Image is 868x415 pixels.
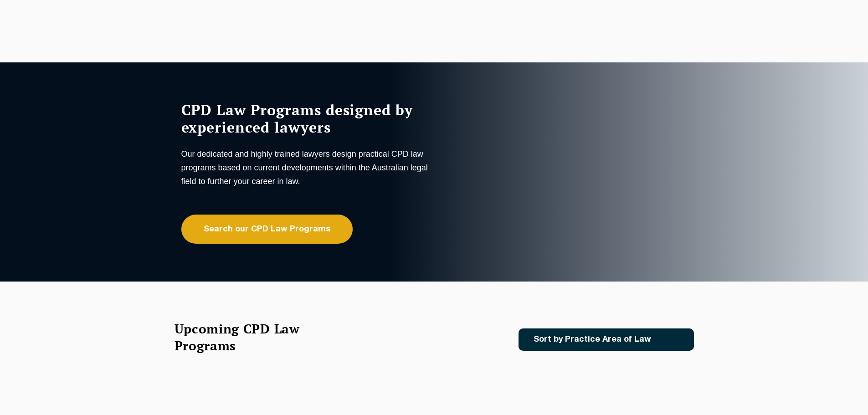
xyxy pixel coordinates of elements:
a: Search our CPD Law Programs [181,215,353,244]
p: Our dedicated and highly trained lawyers design practical CPD law programs based on current devel... [181,147,432,188]
a: Sort by Practice Area of Law [519,328,694,351]
h2: Upcoming CPD Law Programs [175,320,323,354]
img: Icon [666,336,676,343]
h1: CPD Law Programs designed by experienced lawyers [181,101,432,136]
